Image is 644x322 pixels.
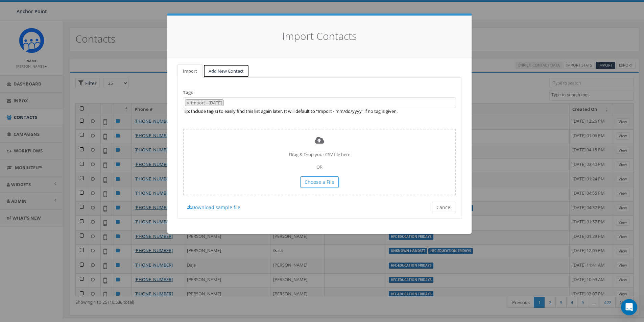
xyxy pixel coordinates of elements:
[203,64,249,78] a: Add New Contact
[177,29,461,44] h4: Import Contacts
[185,100,190,106] button: Remove item
[183,89,193,96] label: Tags
[177,64,202,78] a: Import
[225,100,229,106] textarea: Search
[185,99,224,106] li: Import - 10/07/2025
[432,202,456,213] button: Cancel
[316,164,323,170] span: OR
[183,129,456,195] div: Drag & Drop your CSV file here
[187,100,189,106] span: ×
[190,100,223,106] span: Import - [DATE]
[305,179,334,185] span: Choose a File
[183,202,245,213] a: Download sample file
[621,299,637,315] div: Open Intercom Messenger
[183,108,398,115] label: Tip: Include tag(s) to easily find this list again later. It will default to "Import - mm/dd/yyyy...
